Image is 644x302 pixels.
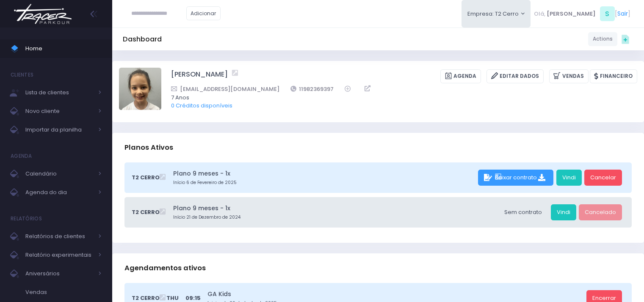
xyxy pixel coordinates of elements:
a: Actions [588,32,617,46]
span: Lista de clientes [25,87,93,98]
span: Agenda do dia [25,187,93,198]
a: Adicionar [186,6,221,20]
a: Vindi [551,204,576,220]
h3: Planos Ativos [124,135,173,159]
a: 11982369397 [290,85,334,93]
a: [EMAIL_ADDRESS][DOMAIN_NAME] [171,85,279,93]
div: [ ] [531,4,633,23]
span: T2 Cerro [132,173,160,182]
a: Cancelar [584,170,622,186]
a: 0 Créditos disponíveis [171,102,232,110]
img: Maya Viana [119,68,161,110]
span: [PERSON_NAME] [547,10,596,18]
h4: Agenda [11,148,32,165]
a: Vindi [556,170,582,186]
span: Aniversários [25,268,93,279]
small: Início 21 de Dezembro de 2024 [173,214,496,221]
a: Financeiro [590,69,637,83]
a: Plano 9 meses - 1x [173,169,475,178]
span: Olá, [534,10,545,18]
small: Início 6 de Fevereiro de 2025 [173,179,475,186]
span: S [600,6,615,21]
h3: Agendamentos ativos [124,256,206,280]
span: Importar da planilha [25,124,93,135]
h4: Clientes [11,66,33,83]
span: Novo cliente [25,106,93,117]
span: Relatórios de clientes [25,231,93,242]
span: Calendário [25,168,93,179]
h4: Relatórios [11,210,42,227]
a: Plano 9 meses - 1x [173,204,496,213]
a: Sair [617,9,628,18]
a: Vendas [549,69,589,83]
a: [PERSON_NAME] [171,69,228,83]
a: GA Kids [207,290,583,299]
span: T2 Cerro [132,208,160,217]
div: Sem contrato [498,204,548,220]
a: Agenda [440,69,481,83]
span: Home [25,43,102,54]
a: Editar Dados [486,69,544,83]
div: Baixar contrato [478,170,553,186]
span: 7 Anos [171,93,626,102]
span: Relatório experimentais [25,250,93,261]
span: Vendas [25,287,102,298]
h5: Dashboard [123,35,162,44]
